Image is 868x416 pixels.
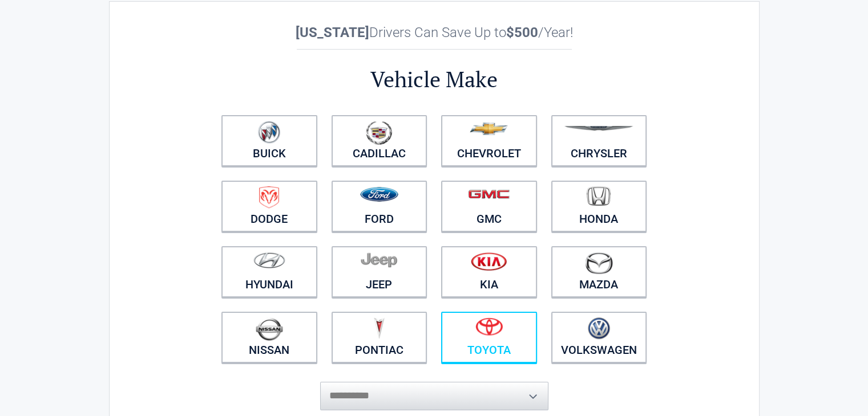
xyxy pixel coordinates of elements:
[258,121,280,144] img: buick
[215,65,654,94] h2: Vehicle Make
[221,246,317,297] a: Hyundai
[506,25,538,40] b: $500
[551,312,647,363] a: Volkswagen
[551,181,647,232] a: Honda
[332,181,427,232] a: Ford
[587,186,611,206] img: honda
[253,252,285,268] img: hyundai
[221,181,317,232] a: Dodge
[441,115,537,166] a: Chevrolet
[475,317,503,336] img: toyota
[468,189,510,199] img: gmc
[584,252,613,274] img: mazda
[551,246,647,297] a: Mazda
[360,187,398,202] img: ford
[221,115,317,166] a: Buick
[332,246,427,297] a: Jeep
[366,121,392,145] img: cadillac
[215,25,654,40] h2: Drivers Can Save Up to /Year
[332,115,427,166] a: Cadillac
[588,317,610,340] img: volkswagen
[564,126,633,131] img: chrysler
[221,312,317,363] a: Nissan
[441,246,537,297] a: Kia
[361,252,397,268] img: jeep
[551,115,647,166] a: Chrysler
[296,25,369,40] b: [US_STATE]
[373,317,385,339] img: pontiac
[441,312,537,363] a: Toyota
[256,317,283,341] img: nissan
[332,312,427,363] a: Pontiac
[470,123,508,135] img: chevrolet
[259,186,279,209] img: dodge
[471,252,507,271] img: kia
[441,181,537,232] a: GMC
